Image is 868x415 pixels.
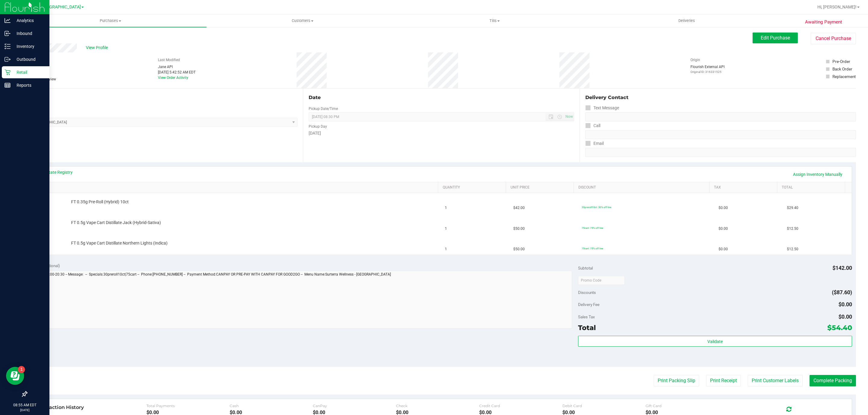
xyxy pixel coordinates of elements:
div: Flourish External API [690,64,725,74]
span: 1 [445,246,447,252]
a: Tax [714,185,775,190]
iframe: Resource center unread badge [18,366,25,373]
div: Pre-Order [832,58,850,64]
p: Original ID: 316331525 [690,70,725,74]
span: ($87.60) [832,289,852,295]
span: Purchases [14,18,206,23]
p: [DATE] [3,408,47,412]
div: Check [396,404,479,408]
span: $142.00 [832,265,852,271]
button: Validate [578,336,852,347]
span: Awaiting Payment [805,19,842,26]
p: Inventory [11,43,47,50]
p: Analytics [11,17,47,24]
p: Reports [11,82,47,89]
button: Complete Packing [810,375,856,386]
a: SKU [36,185,436,190]
span: Edit Purchase [761,35,790,41]
span: $12.50 [787,226,798,232]
input: Format: (999) 999-9999 [585,130,856,139]
span: 1 [445,226,447,232]
a: Quantity [443,185,503,190]
span: Sales Tax [578,314,595,319]
button: Print Receipt [706,375,741,386]
span: Total [578,323,596,332]
button: Cancel Purchase [811,33,856,44]
iframe: Resource center [6,367,24,385]
button: Print Packing Slip [654,375,699,386]
span: 75cart: 75% off line [582,247,603,250]
span: $50.00 [513,226,525,232]
span: 1 [445,205,447,211]
span: 75cart: 75% off line [582,226,603,229]
div: CanPay [313,404,396,408]
span: $0.00 [719,205,728,211]
div: [DATE] [309,130,574,136]
span: $0.00 [719,226,728,232]
span: Deliveries [670,18,703,23]
label: Pickup Date/Time [309,106,338,111]
span: View Profile [86,45,110,51]
a: Customers [206,14,398,27]
div: [DATE] 5:42:52 AM EDT [158,70,196,75]
div: Delivery Contact [585,94,856,101]
a: Tills [398,14,590,27]
p: 08:55 AM EDT [3,402,47,408]
div: Total Payments [146,404,230,408]
a: View Order Activity [158,76,188,80]
inline-svg: Inventory [5,43,11,49]
a: Total [782,185,842,190]
div: Gift Card [646,404,729,408]
inline-svg: Inbound [5,30,11,36]
div: Location [27,94,297,101]
label: Text Message [585,104,619,112]
span: [GEOGRAPHIC_DATA] [39,5,81,10]
span: $54.40 [827,323,852,332]
span: Hi, [PERSON_NAME]! [817,5,857,9]
span: 30preroll10ct: 30% off line [582,206,611,209]
div: Cash [230,404,313,408]
inline-svg: Outbound [5,56,11,62]
a: View State Registry [36,169,73,175]
a: Discount [578,185,707,190]
a: Deliveries [591,14,783,27]
a: Purchases [14,14,206,27]
inline-svg: Retail [5,69,11,75]
label: Pickup Day [309,124,327,129]
label: Call [585,121,600,130]
div: Date [309,94,574,101]
div: Credit Card [479,404,562,408]
span: $0.00 [719,246,728,252]
inline-svg: Analytics [5,17,11,23]
div: Debit Card [562,404,646,408]
div: Back Order [832,66,852,72]
label: Email [585,139,604,148]
input: Format: (999) 999-9999 [585,112,856,121]
p: Outbound [11,56,47,63]
span: FT 0.5g Vape Cart Distillate Jack (Hybrid-Sativa) [71,220,161,226]
inline-svg: Reports [5,82,11,88]
a: Assign Inventory Manually [789,169,846,179]
span: FT 0.5g Vape Cart Distillate Northern Lights (Indica) [71,240,168,246]
a: Unit Price [511,185,571,190]
button: Print Customer Labels [748,375,803,386]
label: Origin [690,57,700,63]
span: Validate [707,339,723,344]
div: Replacement [832,73,856,80]
span: Customers [207,18,398,23]
span: $0.00 [838,301,852,307]
span: $42.00 [513,205,525,211]
button: Edit Purchase [753,33,798,43]
span: Delivery Fee [578,302,599,307]
span: $0.00 [838,314,852,320]
span: $29.40 [787,205,798,211]
p: Retail [11,69,47,76]
span: Tills [399,18,590,23]
span: Subtotal [578,266,593,270]
span: Discounts [578,287,596,298]
span: FT 0.35g Pre-Roll (Hybrid) 10ct [71,199,129,205]
label: Last Modified [158,57,180,63]
div: Jane API [158,64,196,70]
p: Inbound [11,30,47,37]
